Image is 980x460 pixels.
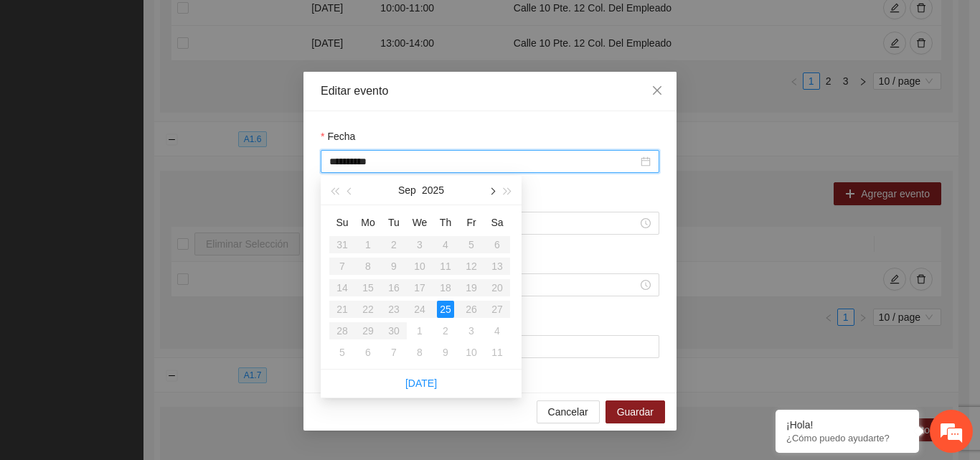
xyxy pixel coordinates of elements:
div: 4 [489,322,506,339]
div: Minimizar ventana de chat en vivo [235,7,270,42]
td: 2025-10-01 [407,320,433,342]
td: 2025-10-11 [484,342,510,363]
td: 2025-10-05 [329,342,355,363]
td: 2025-10-10 [458,342,484,363]
th: Su [329,211,355,234]
label: Fecha [321,128,355,144]
span: No hay ninguna conversación en curso [36,170,245,316]
div: 6 [359,344,377,361]
th: Sa [484,211,510,234]
td: 2025-10-03 [458,320,484,342]
td: 2025-10-09 [433,342,458,363]
div: 11 [489,344,506,361]
th: We [407,211,433,234]
td: 2025-10-07 [381,342,407,363]
div: 9 [437,344,454,361]
button: 2025 [422,176,444,205]
div: 5 [334,344,351,361]
td: 2025-10-04 [484,320,510,342]
th: Fr [458,211,484,234]
button: Close [638,72,677,111]
div: 1 [411,322,428,339]
div: 2 [437,322,454,339]
div: Editar evento [321,83,659,99]
div: 10 [463,344,480,361]
td: 2025-10-08 [407,342,433,363]
button: Sep [398,176,416,205]
div: Chatear ahora [77,337,204,365]
div: 8 [411,344,428,361]
th: Th [433,211,458,234]
div: ¡Hola! [786,419,908,431]
button: Cancelar [537,400,600,423]
th: Mo [355,211,381,234]
span: Cancelar [548,404,588,420]
button: Guardar [606,400,665,423]
div: Conversaciones [75,74,241,92]
span: close [651,85,663,96]
td: 2025-10-02 [433,320,458,342]
div: 3 [463,322,480,339]
p: ¿Cómo puedo ayudarte? [786,433,908,443]
span: Guardar [617,404,654,420]
td: 2025-10-06 [355,342,381,363]
th: Tu [381,211,407,234]
input: Fecha [329,154,638,169]
a: [DATE] [405,377,437,389]
div: 7 [385,344,402,361]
